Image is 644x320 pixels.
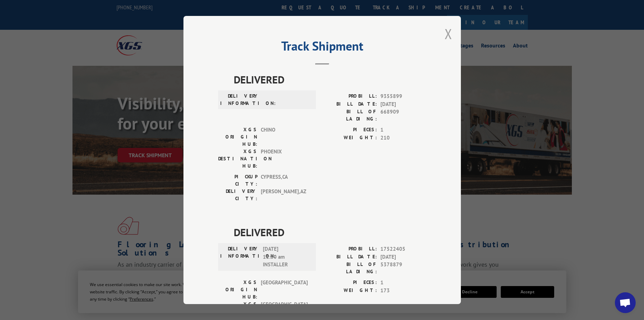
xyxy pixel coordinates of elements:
[261,126,308,148] span: CHINO
[380,245,426,253] span: 17522405
[220,245,259,269] label: DELIVERY INFORMATION:
[322,253,377,261] label: BILL DATE:
[234,224,426,240] span: DELIVERED
[322,261,377,275] label: BILL OF LADING:
[322,108,377,123] label: BILL OF LADING:
[218,148,257,170] label: XGS DESTINATION HUB:
[261,279,308,301] span: [GEOGRAPHIC_DATA]
[380,134,426,142] span: 210
[220,92,259,107] label: DELIVERY INFORMATION:
[234,72,426,87] span: DELIVERED
[322,245,377,253] label: PROBILL:
[380,126,426,134] span: 1
[380,100,426,108] span: [DATE]
[380,261,426,275] span: 5378879
[218,126,257,148] label: XGS ORIGIN HUB:
[380,253,426,261] span: [DATE]
[615,292,636,313] div: Open chat
[261,148,308,170] span: PHOENIX
[380,108,426,123] span: 668909
[445,25,452,43] button: Close modal
[380,92,426,100] span: 9355899
[322,100,377,108] label: BILL DATE:
[322,134,377,142] label: WEIGHT:
[218,41,426,54] h2: Track Shipment
[218,173,257,188] label: PICKUP CITY:
[261,188,308,202] span: [PERSON_NAME] , AZ
[263,245,310,269] span: [DATE] 11:30 am INSTALLER
[322,287,377,295] label: WEIGHT:
[322,92,377,100] label: PROBILL:
[380,279,426,287] span: 1
[218,188,257,202] label: DELIVERY CITY:
[261,173,308,188] span: CYPRESS , CA
[380,287,426,295] span: 173
[322,279,377,287] label: PIECES:
[218,279,257,301] label: XGS ORIGIN HUB:
[322,126,377,134] label: PIECES:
